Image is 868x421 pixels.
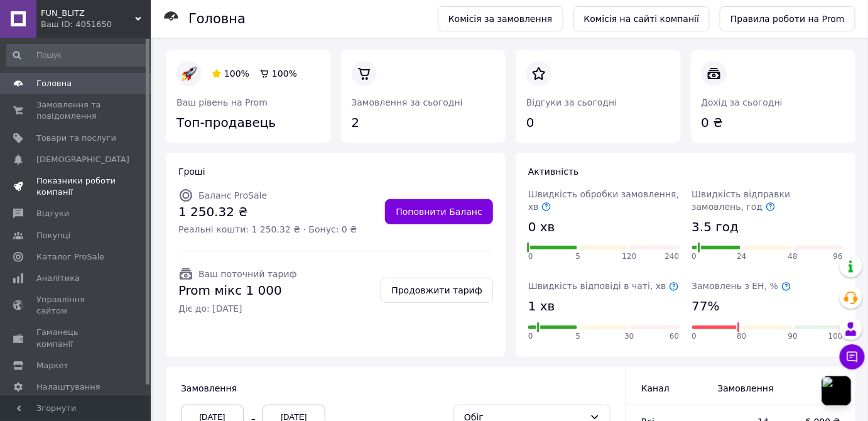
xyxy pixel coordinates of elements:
[833,251,843,262] span: 96
[385,199,493,224] a: Поповнити Баланс
[181,383,237,393] span: Замовлення
[528,189,679,212] span: Швидкість обробки замовлення, хв
[198,190,267,200] span: Баланс ProSale
[692,331,697,342] span: 0
[573,6,710,31] a: Комісія на сайті компанії
[528,167,579,177] span: Активність
[178,167,205,177] span: Гроші
[692,297,720,315] span: 77%
[438,6,563,31] a: Комісія за замовлення
[670,331,679,342] span: 60
[665,251,680,262] span: 240
[528,331,533,342] span: 0
[788,251,798,262] span: 48
[198,269,297,279] span: Ваш поточний тариф
[622,251,637,262] span: 120
[840,344,865,369] button: Чат з покупцем
[188,11,246,26] h1: Головна
[36,78,72,89] span: Головна
[528,218,555,236] span: 0 хв
[36,294,116,317] span: Управління сайтом
[381,278,493,303] a: Продовжити тариф
[41,8,135,19] span: FUN_BLITZ
[624,331,634,342] span: 30
[528,281,679,291] span: Швидкість відповіді в чаті, хв
[528,297,555,315] span: 1 хв
[36,273,80,284] span: Аналітика
[576,251,581,262] span: 5
[36,381,100,393] span: Налаштування
[641,383,670,393] span: Канал
[528,251,533,262] span: 0
[788,331,798,342] span: 90
[794,382,840,395] span: Обіг
[720,6,855,31] a: Правила роботи на Prom
[178,282,297,300] span: Prom мікс 1 000
[692,281,791,291] span: Замовлень з ЕН, %
[692,218,739,236] span: 3.5 год
[272,68,297,79] span: 100%
[36,230,70,241] span: Покупці
[6,44,148,67] input: Пошук
[178,302,297,315] span: Діє до: [DATE]
[36,251,104,263] span: Каталог ProSale
[718,382,769,395] span: Замовлення
[36,175,116,198] span: Показники роботи компанії
[178,203,357,221] span: 1 250.32 ₴
[36,154,129,165] span: [DEMOGRAPHIC_DATA]
[36,208,69,219] span: Відгуки
[828,331,843,342] span: 100
[36,99,116,122] span: Замовлення та повідомлення
[692,189,791,212] span: Швидкість відправки замовлень, год
[692,251,697,262] span: 0
[36,327,116,349] span: Гаманець компанії
[41,19,151,30] div: Ваш ID: 4051650
[737,251,746,262] span: 24
[36,360,68,371] span: Маркет
[178,223,357,236] span: Реальні кошти: 1 250.32 ₴ · Бонус: 0 ₴
[576,331,581,342] span: 5
[224,68,249,79] span: 100%
[36,133,116,144] span: Товари та послуги
[737,331,746,342] span: 80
